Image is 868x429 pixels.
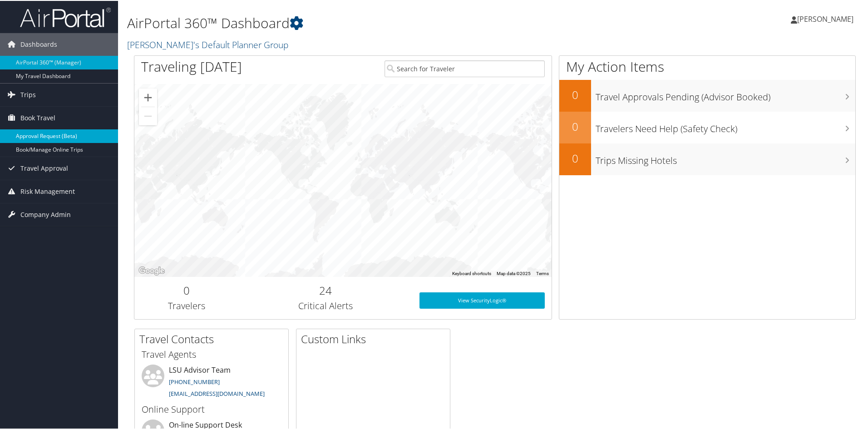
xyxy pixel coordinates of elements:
[137,264,167,276] img: Google
[139,106,157,124] button: Zoom out
[559,79,855,111] a: 0Travel Approvals Pending (Advisor Booked)
[596,85,855,103] h3: Travel Approvals Pending (Advisor Booked)
[169,377,220,385] a: [PHONE_NUMBER]
[20,179,75,202] span: Risk Management
[497,270,531,275] span: Map data ©2025
[559,111,855,143] a: 0Travelers Need Help (Safety Check)
[385,59,545,76] input: Search for Traveler
[559,118,591,133] h2: 0
[559,150,591,165] h2: 0
[452,270,491,276] button: Keyboard shortcuts
[169,389,265,397] a: [EMAIL_ADDRESS][DOMAIN_NAME]
[139,330,288,346] h2: Travel Contacts
[536,270,549,275] a: Terms (opens in new tab)
[127,38,291,50] a: [PERSON_NAME]'s Default Planner Group
[419,291,545,308] a: View SecurityLogic®
[797,13,853,23] span: [PERSON_NAME]
[596,117,855,134] h3: Travelers Need Help (Safety Check)
[20,156,68,179] span: Travel Approval
[246,282,406,297] h2: 24
[141,282,232,297] h2: 0
[301,330,450,346] h2: Custom Links
[20,6,111,27] img: airportal-logo.png
[141,56,242,75] h1: Traveling [DATE]
[791,5,863,32] a: [PERSON_NAME]
[20,32,57,55] span: Dashboards
[559,86,591,102] h2: 0
[142,347,281,360] h3: Travel Agents
[246,299,406,311] h3: Critical Alerts
[139,88,157,106] button: Zoom in
[137,264,167,276] a: Open this area in Google Maps (opens a new window)
[127,13,617,32] h1: AirPortal 360™ Dashboard
[559,56,855,75] h1: My Action Items
[559,143,855,174] a: 0Trips Missing Hotels
[137,364,286,401] li: LSU Advisor Team
[142,402,281,415] h3: Online Support
[20,106,55,128] span: Book Travel
[20,83,36,105] span: Trips
[596,149,855,166] h3: Trips Missing Hotels
[141,299,232,311] h3: Travelers
[20,202,71,225] span: Company Admin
